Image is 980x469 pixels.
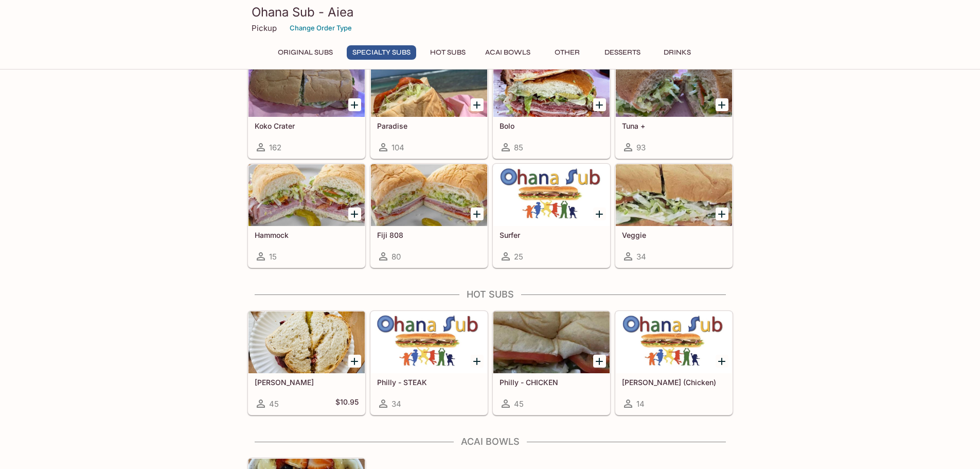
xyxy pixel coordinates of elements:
h5: Philly - CHICKEN [500,378,603,387]
div: Bolo [493,55,610,117]
button: Other [544,45,591,60]
span: 162 [269,143,281,152]
button: Add Tuna + [716,98,728,111]
div: Veggie [616,164,732,226]
h4: Acai Bowls [247,436,733,447]
button: Add Philly - CHICKEN [593,355,606,368]
span: 34 [636,252,646,262]
h5: Koko Crater [255,121,359,130]
h5: Paradise [377,121,481,130]
a: Surfer25 [493,164,610,268]
h5: Veggie [622,231,726,239]
h5: Fiji 808 [377,231,481,239]
span: 80 [391,252,401,262]
h5: Bolo [500,121,603,130]
span: 15 [269,252,277,262]
a: Hammock15 [248,164,365,268]
h5: Hammock [255,231,359,239]
div: Koko Crater [248,55,365,117]
div: Paradise [371,55,487,117]
span: 93 [636,143,646,152]
span: 104 [391,143,404,152]
a: Veggie34 [615,164,733,268]
h5: $10.95 [335,397,359,410]
span: 85 [514,143,523,152]
a: [PERSON_NAME]45$10.95 [248,311,365,415]
button: Add Bolo [593,98,606,111]
button: Add Veggie [716,207,728,220]
button: Acai Bowls [479,45,536,60]
button: Specialty Subs [347,45,416,60]
a: Bolo85 [493,55,610,159]
div: Surfer [493,164,610,226]
div: Reuben [248,311,365,373]
button: Add Koko Crater [348,98,361,111]
button: Add Surfer [593,207,606,220]
a: Paradise104 [370,55,488,159]
span: 25 [514,252,523,262]
div: Philly - STEAK [371,311,487,373]
div: Hammock [248,164,365,226]
button: Original Subs [272,45,338,60]
button: Add Reuben [348,355,361,368]
div: Teri (Chicken) [616,311,732,373]
span: 34 [391,399,401,409]
span: 45 [514,399,524,409]
h3: Ohana Sub - Aiea [252,4,729,20]
div: Fiji 808 [371,164,487,226]
h5: Surfer [500,231,603,239]
div: Tuna + [616,55,732,117]
h5: [PERSON_NAME] [255,378,359,387]
a: Tuna +93 [615,55,733,159]
button: Add Paradise [471,98,484,111]
div: Philly - CHICKEN [493,311,610,373]
a: [PERSON_NAME] (Chicken)14 [615,311,733,415]
button: Hot Subs [424,45,471,60]
p: Pickup [252,23,277,33]
button: Add Teri (Chicken) [716,355,728,368]
button: Add Hammock [348,207,361,220]
button: Add Fiji 808 [471,207,484,220]
a: Philly - CHICKEN45 [493,311,610,415]
button: Desserts [599,45,646,60]
button: Add Philly - STEAK [471,355,484,368]
a: Koko Crater162 [248,55,365,159]
span: 45 [269,399,279,409]
h4: Hot Subs [247,289,733,300]
h5: [PERSON_NAME] (Chicken) [622,378,726,387]
h5: Philly - STEAK [377,378,481,387]
button: Change Order Type [285,20,357,36]
span: 14 [636,399,645,409]
button: Drinks [654,45,701,60]
h5: Tuna + [622,121,726,130]
a: Fiji 80880 [370,164,488,268]
a: Philly - STEAK34 [370,311,488,415]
